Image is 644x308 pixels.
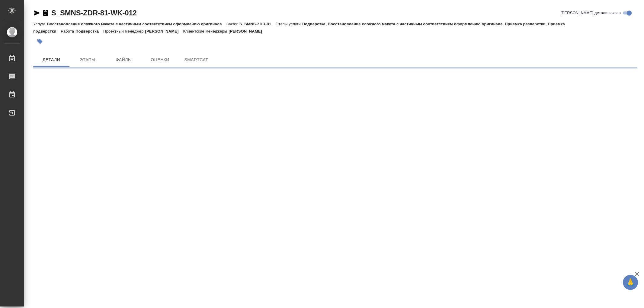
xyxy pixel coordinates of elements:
button: Скопировать ссылку для ЯМессенджера [33,9,40,17]
p: Клиентские менеджеры [183,29,229,33]
p: Подверстка [75,29,103,33]
span: Детали [37,56,66,64]
p: [PERSON_NAME] [229,29,267,33]
p: Проектный менеджер [103,29,145,33]
p: Услуга [33,22,47,26]
span: Файлы [109,56,138,64]
p: [PERSON_NAME] [145,29,183,33]
button: 🙏 [623,275,638,290]
span: 🙏 [625,276,636,289]
button: Скопировать ссылку [42,9,49,17]
span: [PERSON_NAME] детали заказа [561,10,621,16]
p: Подверстка, Восстановление сложного макета с частичным соответствием оформлению оригинала, Приемк... [33,22,565,33]
a: S_SMNS-ZDR-81-WK-012 [51,9,137,17]
p: Работа [61,29,75,33]
span: SmartCat [182,56,211,64]
button: Добавить тэг [33,35,46,48]
span: Этапы [73,56,102,64]
p: S_SMNS-ZDR-81 [239,22,276,26]
p: Заказ: [226,22,239,26]
p: Этапы услуги [276,22,302,26]
span: Оценки [146,56,175,64]
p: Восстановление сложного макета с частичным соответствием оформлению оригинала [47,22,226,26]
